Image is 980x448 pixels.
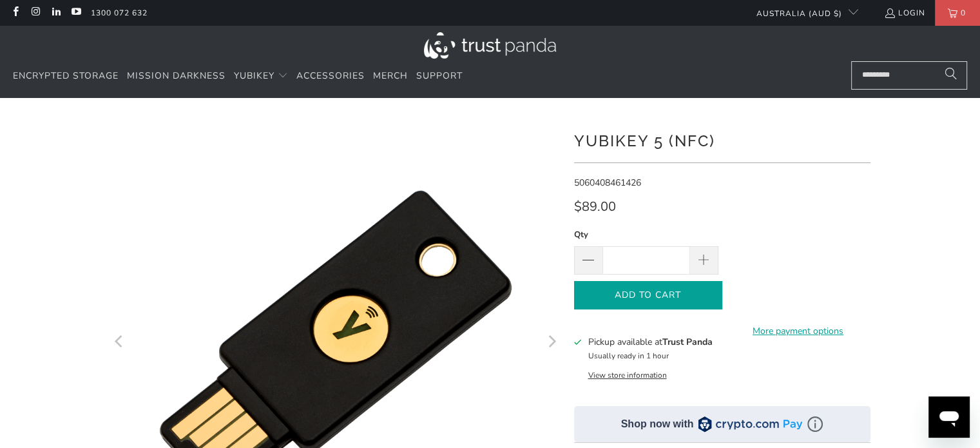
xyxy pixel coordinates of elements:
iframe: Button to launch messaging window [928,396,970,438]
h3: Pickup available at [588,335,712,349]
div: Shop now with [621,417,694,431]
a: Trust Panda Australia on LinkedIn [50,8,61,18]
button: Add to Cart [574,281,722,310]
a: Trust Panda Australia on Facebook [10,8,21,18]
a: Mission Darkness [127,61,226,92]
summary: YubiKey [234,61,288,92]
a: Merch [373,61,408,92]
a: Support [416,61,463,92]
small: Usually ready in 1 hour [588,351,668,361]
span: $89.00 [574,198,616,215]
label: Qty [574,228,718,242]
a: Trust Panda Australia on YouTube [70,8,81,18]
button: View store information [588,370,666,380]
span: Mission Darkness [127,70,226,82]
span: 5060408461426 [574,177,641,189]
a: 1300 072 632 [91,6,148,20]
a: Login [884,6,925,20]
a: Encrypted Storage [13,61,119,92]
span: Encrypted Storage [13,70,119,82]
img: Trust Panda Australia [424,32,556,59]
a: Trust Panda Australia on Instagram [30,8,41,18]
button: Search [935,61,967,90]
span: Accessories [296,70,365,82]
nav: Translation missing: en.navigation.header.main_nav [13,61,463,92]
a: More payment options [726,324,870,338]
span: Merch [373,70,408,82]
b: Trust Panda [662,336,712,348]
span: Support [416,70,463,82]
input: Search... [851,61,967,90]
h1: YubiKey 5 (NFC) [574,127,870,153]
span: YubiKey [234,70,274,82]
span: Add to Cart [588,290,709,301]
a: Accessories [296,61,365,92]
